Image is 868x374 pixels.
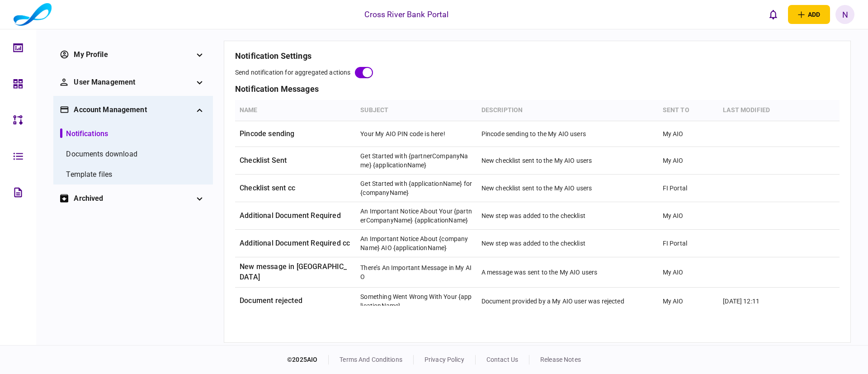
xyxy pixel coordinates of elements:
th: last modified [718,100,779,121]
td: FI Portal [658,230,719,257]
th: Description [477,100,658,121]
div: Account management [74,104,193,115]
td: Checklist Sent [235,147,356,175]
td: New checklist sent to the My AIO users [477,175,658,202]
div: archived [74,193,193,204]
td: New step was added to the checklist [477,202,658,230]
th: subject [356,100,476,121]
td: There’s An Important Message in My AIO [356,257,476,288]
td: Get Started with {partnerCompanyName} {applicationName} [356,147,476,175]
td: New message in [GEOGRAPHIC_DATA] [235,257,356,288]
a: contact us [486,356,518,363]
button: N [835,5,854,24]
td: New checklist sent to the My AIO users [477,147,658,175]
div: Cross River Bank Portal [364,9,448,20]
td: Get Started with {applicationName} for {companyName} [356,175,476,202]
a: Template files [60,169,112,180]
td: Pincode sending to the My AIO users [477,121,658,147]
a: Documents download [60,149,137,160]
button: open adding identity options [788,5,830,24]
td: My AIO [658,288,719,315]
td: Your My AIO PIN code is here! [356,121,476,147]
div: send notification for aggregated actions [235,68,350,77]
td: [DATE] 12:11 [718,288,779,315]
td: An Important Notice About {companyName} AIO {applicationName} [356,230,476,257]
td: FI Portal [658,175,719,202]
button: open notifications list [764,5,783,24]
th: sent to [658,100,719,121]
h3: notification messages [235,85,840,93]
td: My AIO [658,121,719,147]
td: My AIO [658,147,719,175]
td: A message was sent to the My AIO users [477,257,658,288]
a: terms and conditions [340,356,402,363]
td: Document provided by a My AIO user was rejected [477,288,658,315]
div: © 2025 AIO [287,355,329,365]
td: New step was added to the checklist [477,230,658,257]
td: Checklist sent cc [235,175,356,202]
td: Additional Document Required cc [235,230,356,257]
td: Pincode sending [235,121,356,147]
div: My profile [74,49,193,60]
div: Template files [66,169,112,180]
td: Document rejected [235,288,356,315]
a: notifications [60,128,108,139]
div: Documents download [66,149,137,160]
div: notifications [66,128,108,139]
td: My AIO [658,202,719,230]
td: An Important Notice About Your {partnerCompanyName} {applicationName} [356,202,476,230]
td: Additional Document Required [235,202,356,230]
a: privacy policy [425,356,464,363]
td: My AIO [658,257,719,288]
h3: notification settings [235,52,840,60]
img: client company logo [14,3,52,26]
th: Name [235,100,356,121]
a: release notes [540,356,581,363]
td: Something Went Wrong With Your {applicationName} [356,288,476,315]
div: User management [74,77,193,88]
